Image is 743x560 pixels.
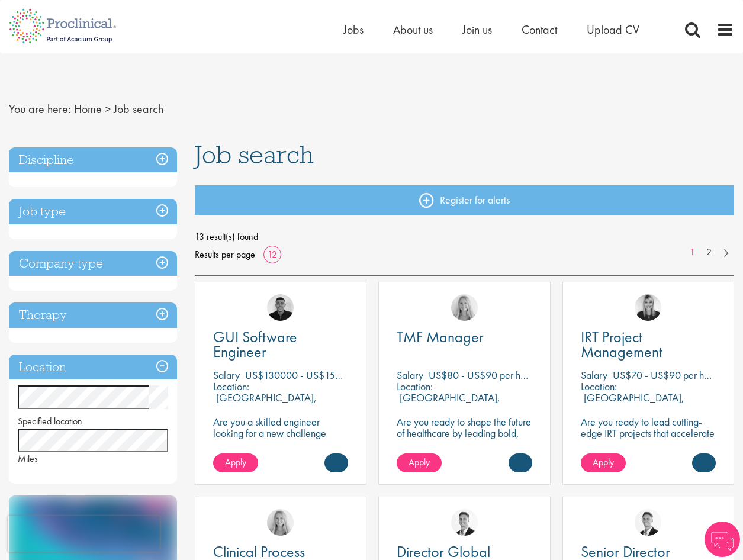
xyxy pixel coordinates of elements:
[451,294,478,321] img: Shannon Briggs
[213,330,348,359] a: GUI Software Engineer
[684,246,701,259] a: 1
[429,368,533,382] p: US$80 - US$90 per hour
[213,453,258,472] a: Apply
[397,416,532,472] p: Are you ready to shape the future of healthcare by leading bold, data-driven TMF strategies in a ...
[8,516,160,552] iframe: reCAPTCHA
[581,391,684,416] p: [GEOGRAPHIC_DATA], [GEOGRAPHIC_DATA]
[581,327,662,362] span: IRT Project Management
[581,368,607,382] span: Salary
[263,248,281,260] a: 12
[105,101,111,117] span: >
[581,330,716,359] a: IRT Project Management
[700,246,718,259] a: 2
[195,185,734,215] a: Register for alerts
[213,327,297,362] span: GUI Software Engineer
[267,294,294,321] img: Christian Andersen
[522,22,557,37] a: Contact
[593,456,614,468] span: Apply
[397,453,442,472] a: Apply
[587,22,639,37] a: Upload CV
[397,368,423,382] span: Salary
[581,453,626,472] a: Apply
[409,456,430,468] span: Apply
[451,509,478,536] img: George Watson
[18,452,38,465] span: Miles
[635,509,661,536] img: George Watson
[195,228,734,246] span: 13 result(s) found
[267,509,294,536] img: Shannon Briggs
[9,147,177,173] h3: Discipline
[613,368,717,382] p: US$70 - US$90 per hour
[245,368,404,382] p: US$130000 - US$150000 per annum
[9,302,177,328] h3: Therapy
[397,379,433,393] span: Location:
[9,199,177,224] h3: Job type
[18,415,82,427] span: Specified location
[462,22,492,37] a: Join us
[705,522,740,557] img: Chatbot
[213,391,317,416] p: [GEOGRAPHIC_DATA], [GEOGRAPHIC_DATA]
[9,355,177,380] h3: Location
[397,327,484,347] span: TMF Manager
[195,139,314,170] span: Job search
[213,368,240,382] span: Salary
[225,456,246,468] span: Apply
[74,101,102,117] a: breadcrumb link
[343,22,364,37] a: Jobs
[213,416,348,472] p: Are you a skilled engineer looking for a new challenge where you can shape the future of healthca...
[195,246,255,263] span: Results per page
[581,379,617,393] span: Location:
[9,251,177,276] h3: Company type
[635,294,661,321] img: Janelle Jones
[114,101,163,117] span: Job search
[9,101,71,117] span: You are here:
[397,391,500,416] p: [GEOGRAPHIC_DATA], [GEOGRAPHIC_DATA]
[581,416,716,461] p: Are you ready to lead cutting-edge IRT projects that accelerate clinical breakthroughs in biotech?
[213,379,249,393] span: Location:
[393,22,433,37] a: About us
[397,330,532,345] a: TMF Manager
